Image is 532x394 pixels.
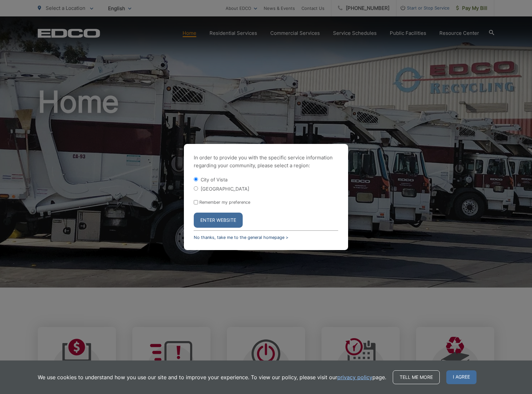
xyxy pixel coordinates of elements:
p: We use cookies to understand how you use our site and to improve your experience. To view our pol... [38,373,386,381]
a: No thanks, take me to the general homepage > [194,235,288,240]
label: City of Vista [201,177,228,182]
p: In order to provide you with the specific service information regarding your community, please se... [194,154,338,170]
a: Tell me more [393,370,440,384]
label: [GEOGRAPHIC_DATA] [201,186,249,192]
a: privacy policy [337,373,372,381]
span: I agree [446,370,477,384]
button: Enter Website [194,213,243,228]
label: Remember my preference [199,200,250,205]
